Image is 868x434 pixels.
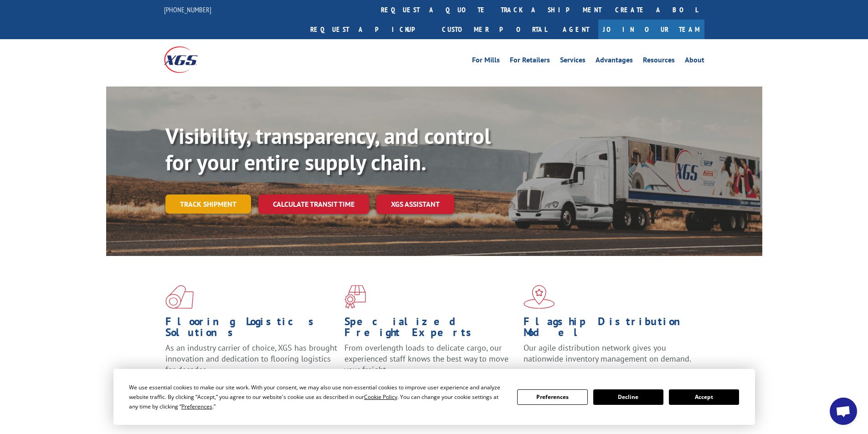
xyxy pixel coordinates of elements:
a: Join Our Team [598,20,704,39]
h1: Flooring Logistics Solutions [165,316,338,342]
button: Accept [669,389,739,405]
span: Cookie Policy [364,393,397,401]
h1: Flagship Distribution Model [524,316,696,342]
img: xgs-icon-focused-on-flooring-red [344,285,366,309]
a: Track shipment [165,194,251,214]
div: Open chat [830,398,857,425]
b: Visibility, transparency, and control for your entire supply chain. [165,122,491,176]
a: Calculate transit time [258,194,369,214]
a: Customer Portal [435,20,554,39]
a: For Mills [472,56,500,66]
button: Preferences [517,389,587,405]
a: XGS ASSISTANT [376,194,454,214]
a: About [685,56,704,66]
img: xgs-icon-total-supply-chain-intelligence-red [165,285,194,309]
a: For Retailers [510,56,550,66]
span: Our agile distribution network gives you nationwide inventory management on demand. [524,342,691,364]
a: Advantages [596,56,633,66]
div: Cookie Consent Prompt [113,369,755,425]
h1: Specialized Freight Experts [344,316,517,342]
span: As an industry carrier of choice, XGS has brought innovation and dedication to flooring logistics... [165,342,337,375]
a: Services [560,56,586,66]
span: Preferences [181,403,212,410]
a: Agent [554,20,598,39]
a: Resources [643,56,675,66]
a: Request a pickup [303,20,435,39]
img: xgs-icon-flagship-distribution-model-red [524,285,555,309]
div: We use essential cookies to make our site work. With your consent, we may also use non-essential ... [129,383,506,411]
p: From overlength loads to delicate cargo, our experienced staff knows the best way to move your fr... [344,342,517,383]
button: Decline [593,389,663,405]
a: [PHONE_NUMBER] [164,5,211,14]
